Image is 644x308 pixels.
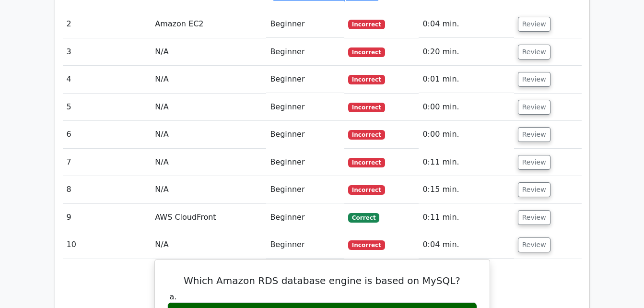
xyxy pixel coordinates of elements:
td: Beginner [266,94,344,121]
button: Review [518,72,550,87]
span: Incorrect [348,158,385,167]
td: 0:01 min. [419,66,514,93]
td: 2 [63,11,152,38]
td: N/A [151,38,266,66]
td: 0:04 min. [419,231,514,259]
span: Incorrect [348,240,385,250]
td: 6 [63,121,152,148]
td: Beginner [266,231,344,259]
td: 0:20 min. [419,38,514,66]
td: Amazon EC2 [151,11,266,38]
button: Review [518,17,550,32]
button: Review [518,237,550,252]
td: 9 [63,204,152,231]
td: AWS CloudFront [151,204,266,231]
td: N/A [151,66,266,93]
td: 7 [63,149,152,176]
td: Beginner [266,66,344,93]
td: Beginner [266,121,344,148]
span: Correct [348,213,379,223]
td: 0:15 min. [419,176,514,203]
td: 4 [63,66,152,93]
button: Review [518,45,550,59]
td: Beginner [266,204,344,231]
td: 0:11 min. [419,149,514,176]
span: a. [170,292,177,301]
td: Beginner [266,38,344,66]
td: Beginner [266,11,344,38]
td: 8 [63,176,152,203]
button: Review [518,182,550,197]
td: 0:11 min. [419,204,514,231]
span: Incorrect [348,47,385,57]
span: Incorrect [348,103,385,112]
td: N/A [151,149,266,176]
button: Review [518,127,550,142]
span: Incorrect [348,20,385,29]
button: Review [518,100,550,115]
td: N/A [151,94,266,121]
td: 0:04 min. [419,11,514,38]
td: N/A [151,121,266,148]
td: 0:00 min. [419,121,514,148]
span: Incorrect [348,75,385,84]
button: Review [518,210,550,225]
td: 10 [63,231,152,259]
span: Incorrect [348,185,385,195]
td: Beginner [266,149,344,176]
td: 3 [63,38,152,66]
td: N/A [151,176,266,203]
td: 5 [63,94,152,121]
td: 0:00 min. [419,94,514,121]
h5: Which Amazon RDS database engine is based on MySQL? [166,275,478,286]
button: Review [518,155,550,170]
span: Incorrect [348,130,385,140]
td: N/A [151,231,266,259]
td: Beginner [266,176,344,203]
